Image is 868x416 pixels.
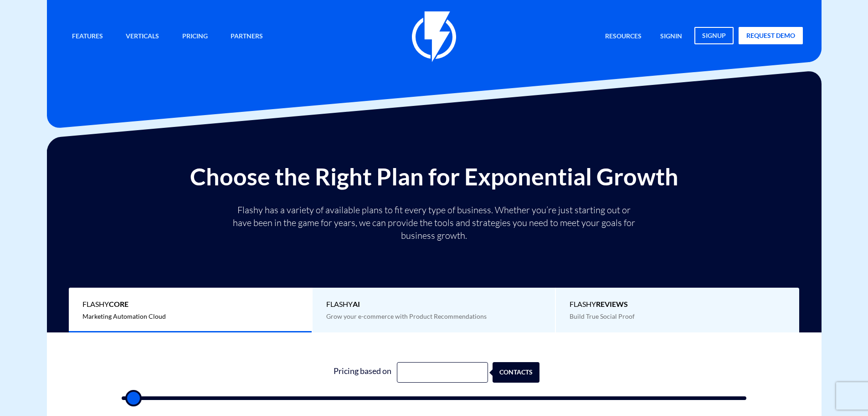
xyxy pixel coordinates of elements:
span: Marketing Automation Cloud [82,312,166,320]
a: signup [694,27,734,44]
b: REVIEWS [596,300,628,308]
span: Flashy [570,299,786,310]
a: Verticals [119,27,166,47]
span: Grow your e-commerce with Product Recommendations [326,312,487,320]
span: Build True Social Proof [570,312,635,320]
b: Core [109,300,128,308]
span: Flashy [82,299,298,310]
a: signin [653,27,689,47]
a: Resources [598,27,648,47]
div: Pricing based on [329,362,397,383]
a: Pricing [175,27,215,47]
h2: Choose the Right Plan for Exponential Growth [54,163,815,190]
a: request demo [739,27,803,44]
div: contacts [497,362,544,383]
a: Partners [224,27,270,47]
p: Flashy has a variety of available plans to fit every type of business. Whether you’re just starti... [229,204,639,242]
span: Flashy [326,299,542,310]
b: AI [353,300,360,308]
a: Features [65,27,110,47]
